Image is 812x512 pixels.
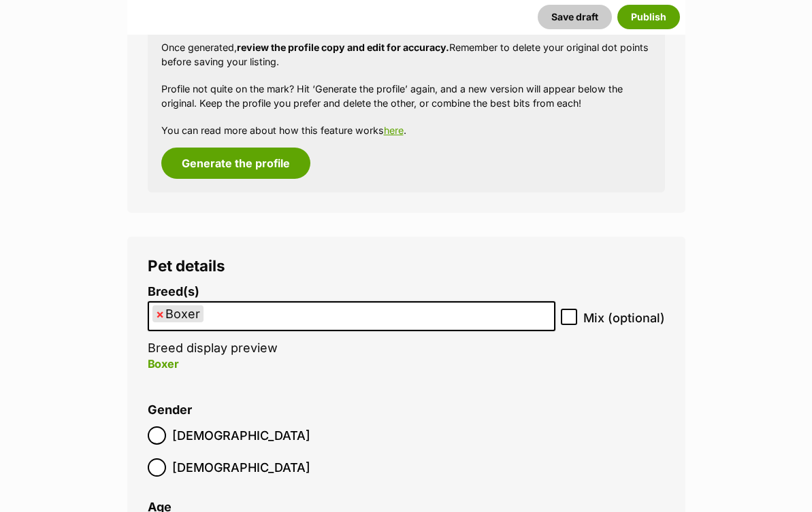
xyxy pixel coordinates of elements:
[148,285,555,386] li: Breed display preview
[583,309,665,327] span: Mix (optional)
[384,124,404,136] a: here
[161,82,651,111] p: Profile not quite on the mark? Hit ‘Generate the profile’ again, and a new version will appear be...
[148,285,555,299] label: Breed(s)
[148,356,555,372] p: Boxer
[617,5,680,29] button: Publish
[148,256,225,275] span: Pet details
[172,426,310,445] span: [DEMOGRAPHIC_DATA]
[161,123,651,137] p: You can read more about how this feature works .
[148,403,192,417] label: Gender
[152,305,204,322] li: Boxer
[237,41,449,53] strong: review the profile copy and edit for accuracy.
[161,148,310,179] button: Generate the profile
[161,40,651,69] p: Once generated, Remember to delete your original dot points before saving your listing.
[538,5,612,29] button: Save draft
[172,458,310,477] span: [DEMOGRAPHIC_DATA]
[156,305,164,322] span: ×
